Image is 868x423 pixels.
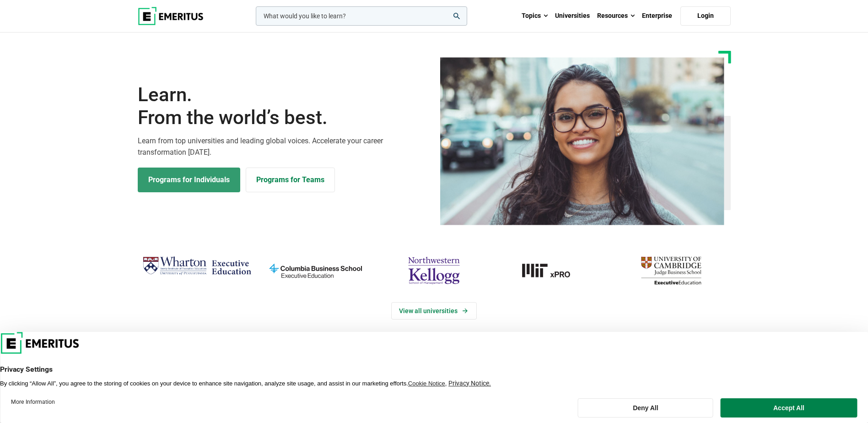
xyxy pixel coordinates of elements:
a: Login [680,6,731,26]
input: woocommerce-product-search-field-0 [256,6,467,26]
img: MIT xPRO [498,253,607,288]
a: Explore Programs [138,168,240,192]
img: Learn from the world's best [440,57,724,225]
h1: Learn. [138,83,429,130]
span: From the world’s best. [138,106,429,129]
p: Learn from top universities and leading global voices. Accelerate your career transformation [DATE]. [138,135,429,158]
img: Wharton Executive Education [142,253,252,280]
img: cambridge-judge-business-school [616,253,726,288]
a: View Universities [391,302,477,320]
img: northwestern-kellogg [379,253,489,288]
a: Explore for Business [246,168,335,192]
a: MIT-xPRO [498,253,607,288]
img: columbia-business-school [261,253,370,288]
